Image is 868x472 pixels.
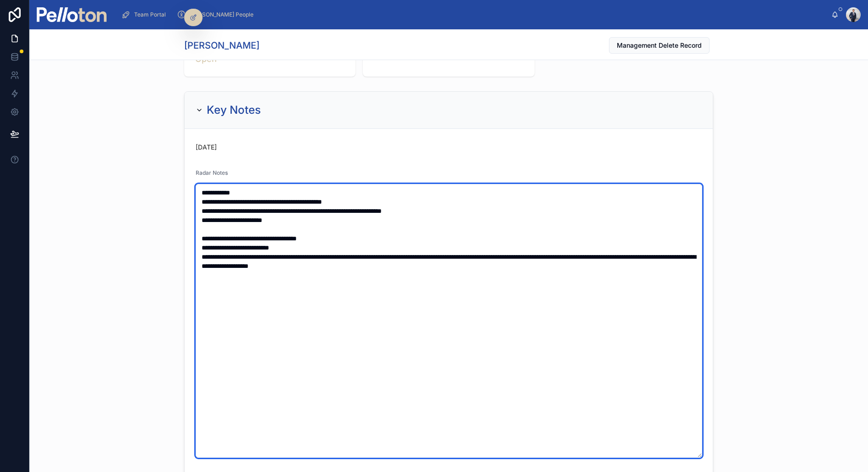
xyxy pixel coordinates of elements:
p: [DATE] [196,143,217,152]
span: Team Portal [134,11,166,18]
span: Management Delete Record [617,41,702,50]
img: App logo [37,7,107,22]
button: Management Delete Record [609,37,710,54]
a: Team Portal [118,6,172,23]
a: [PERSON_NAME] People [174,6,260,23]
span: [PERSON_NAME] People [190,11,254,18]
h1: [PERSON_NAME] [184,39,259,52]
h2: Key Notes [207,103,261,117]
span: Radar Notes [196,169,228,176]
div: scrollable content [114,5,831,25]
